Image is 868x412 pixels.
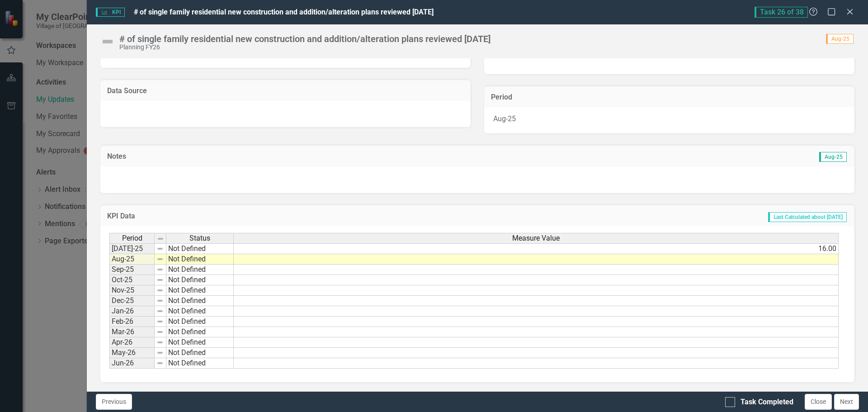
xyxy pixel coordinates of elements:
[834,394,859,410] button: Next
[166,306,234,317] td: Not Defined
[156,308,164,315] img: 8DAGhfEEPCf229AAAAAElFTkSuQmCC
[109,358,155,369] td: Jun-26
[819,152,847,162] span: Aug-25
[109,275,155,285] td: Oct-25
[755,7,808,18] span: Task 26 of 38
[166,317,234,327] td: Not Defined
[166,275,234,285] td: Not Defined
[107,152,403,161] h3: Notes
[109,348,155,358] td: May-26
[157,235,164,242] img: 8DAGhfEEPCf229AAAAAElFTkSuQmCC
[166,327,234,337] td: Not Defined
[512,234,560,242] span: Measure Value
[741,397,793,407] div: Task Completed
[768,212,847,222] span: Last Calculated about [DATE]
[156,245,164,252] img: 8DAGhfEEPCf229AAAAAElFTkSuQmCC
[166,254,234,265] td: Not Defined
[119,34,491,44] div: # of single family residential new construction and addition/alteration plans reviewed [DATE]
[109,265,155,275] td: Sep-25
[119,44,491,51] div: Planning FY26
[156,349,164,356] img: 8DAGhfEEPCf229AAAAAElFTkSuQmCC
[109,254,155,265] td: Aug-25
[156,360,164,367] img: 8DAGhfEEPCf229AAAAAElFTkSuQmCC
[134,8,434,16] span: # of single family residential new construction and addition/alteration plans reviewed [DATE]
[491,93,848,101] h3: Period
[166,285,234,296] td: Not Defined
[109,243,155,254] td: [DATE]-25
[234,243,839,254] td: 16.00
[96,394,132,410] button: Previous
[805,394,832,410] button: Close
[122,234,142,242] span: Period
[189,234,210,242] span: Status
[156,328,164,336] img: 8DAGhfEEPCf229AAAAAElFTkSuQmCC
[156,339,164,346] img: 8DAGhfEEPCf229AAAAAElFTkSuQmCC
[107,212,300,220] h3: KPI Data
[156,318,164,325] img: 8DAGhfEEPCf229AAAAAElFTkSuQmCC
[96,8,125,17] span: KPI
[166,243,234,254] td: Not Defined
[109,296,155,306] td: Dec-25
[166,265,234,275] td: Not Defined
[156,297,164,304] img: 8DAGhfEEPCf229AAAAAElFTkSuQmCC
[166,358,234,369] td: Not Defined
[156,256,164,263] img: 8DAGhfEEPCf229AAAAAElFTkSuQmCC
[826,34,854,44] span: Aug-25
[109,285,155,296] td: Nov-25
[109,337,155,348] td: Apr-26
[156,276,164,284] img: 8DAGhfEEPCf229AAAAAElFTkSuQmCC
[156,287,164,294] img: 8DAGhfEEPCf229AAAAAElFTkSuQmCC
[156,266,164,273] img: 8DAGhfEEPCf229AAAAAElFTkSuQmCC
[166,348,234,358] td: Not Defined
[109,327,155,337] td: Mar-26
[166,337,234,348] td: Not Defined
[100,34,115,49] img: Not Defined
[109,306,155,317] td: Jan-26
[109,317,155,327] td: Feb-26
[107,87,464,95] h3: Data Source
[166,296,234,306] td: Not Defined
[484,107,854,133] div: Aug-25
